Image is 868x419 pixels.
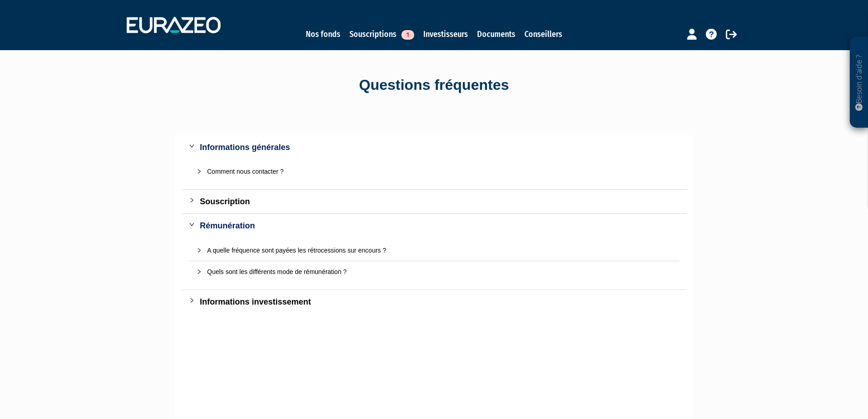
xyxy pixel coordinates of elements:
[196,269,202,274] span: collapsed
[189,240,679,261] div: A quelle fréquence sont payées les rétrocessions sur encours ?
[189,197,195,203] span: collapsed
[189,143,195,149] span: expanded
[127,17,221,33] img: 1732889491-logotype_eurazeo_blanc_rvb.png
[182,290,687,314] div: Informations investissement
[401,30,414,40] span: 1
[189,161,679,182] div: Comment nous contacter ?
[207,267,672,277] div: Quels sont les différents mode de rémunération ?
[189,261,679,282] div: Quels sont les différents mode de rémunération ?
[200,295,679,308] div: Informations investissement
[182,190,687,213] div: Souscription
[207,245,672,255] div: A quelle fréquence sont payées les rétrocessions sur encours ?
[189,298,195,303] span: collapsed
[306,28,340,41] a: Nos fonds
[349,28,414,41] a: Souscriptions1
[200,195,679,208] div: Souscription
[196,169,202,174] span: collapsed
[182,214,687,238] div: Rémunération
[196,248,202,253] span: collapsed
[477,28,515,41] a: Documents
[182,135,687,159] div: Informations générales
[423,28,468,41] a: Investisseurs
[207,166,672,176] div: Comment nous contacter ?
[200,141,679,154] div: Informations générales
[854,41,864,124] p: Besoin d'aide ?
[524,28,562,41] a: Conseillers
[175,75,694,96] div: Questions fréquentes
[200,219,679,232] div: Rémunération
[189,222,195,227] span: expanded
